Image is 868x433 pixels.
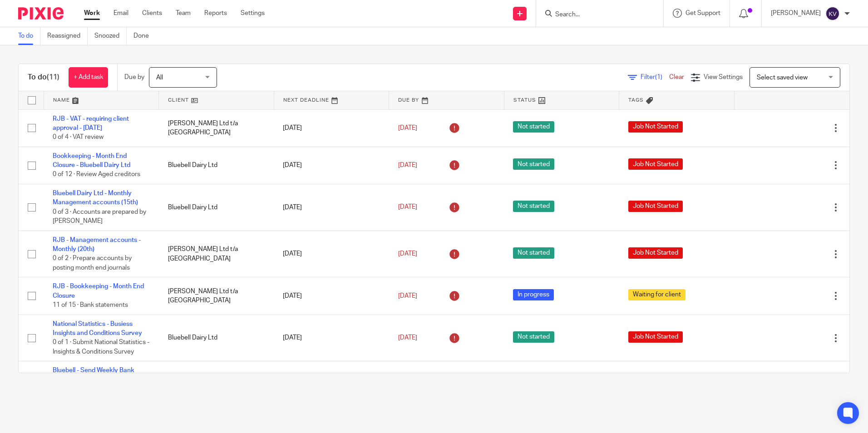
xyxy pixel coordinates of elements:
[274,361,389,427] td: [DATE]
[641,74,669,80] span: Filter
[159,109,274,147] td: [PERSON_NAME] Ltd t/a [GEOGRAPHIC_DATA]
[628,98,644,103] span: Tags
[398,293,417,299] span: [DATE]
[398,162,417,168] span: [DATE]
[159,277,274,315] td: [PERSON_NAME] Ltd t/a [GEOGRAPHIC_DATA]
[513,121,554,133] span: Not started
[554,11,636,19] input: Search
[398,335,417,341] span: [DATE]
[159,147,274,184] td: Bluebell Dairy Ltd
[69,67,108,88] a: + Add task
[628,201,683,212] span: Job Not Started
[28,73,59,82] h1: To do
[398,204,417,211] span: [DATE]
[133,27,156,45] a: Done
[628,331,683,343] span: Job Not Started
[53,172,140,178] span: 0 of 12 · Review Aged creditors
[513,158,554,170] span: Not started
[628,289,686,300] span: Waiting for client
[704,74,743,80] span: View Settings
[241,9,265,18] a: Settings
[274,315,389,361] td: [DATE]
[274,109,389,147] td: [DATE]
[113,9,128,18] a: Email
[655,74,662,80] span: (1)
[47,74,59,81] span: (11)
[204,9,227,18] a: Reports
[53,116,129,131] a: RJB - VAT - requiring client approval - [DATE]
[274,277,389,315] td: [DATE]
[274,231,389,277] td: [DATE]
[53,302,128,308] span: 11 of 15 · Bank statements
[84,9,100,18] a: Work
[53,134,104,140] span: 0 of 4 · VAT review
[513,289,554,300] span: In progress
[53,321,142,336] a: National Statistics - Busiess Insights and Conditions Survey
[513,247,554,259] span: Not started
[159,231,274,277] td: [PERSON_NAME] Ltd t/a [GEOGRAPHIC_DATA]
[53,153,130,168] a: Bookkeeping - Month End Closure - Bluebell Dairy Ltd
[124,73,144,82] p: Due by
[53,237,141,252] a: RJB - Management accounts - Monthly (20th)
[53,340,149,355] span: 0 of 1 · Submit National Statistics - Insights & Conditions Survey
[142,9,162,18] a: Clients
[398,125,417,131] span: [DATE]
[757,74,808,81] span: Select saved view
[686,10,720,16] span: Get Support
[53,283,144,299] a: RJB - Bookkeeping - Month End Closure
[628,247,683,259] span: Job Not Started
[513,331,554,343] span: Not started
[159,361,274,427] td: Bluebell Dairy Ltd
[159,315,274,361] td: Bluebell Dairy Ltd
[53,190,138,206] a: Bluebell Dairy Ltd - Monthly Management accounts (15th)
[156,74,163,81] span: All
[274,184,389,231] td: [DATE]
[669,74,684,80] a: Clear
[47,27,88,45] a: Reassigned
[53,367,134,383] a: Bluebell - Send Weekly Bank Statements/Allstar
[513,201,554,212] span: Not started
[94,27,127,45] a: Snoozed
[53,256,132,271] span: 0 of 2 · Prepare accounts by posting month end journals
[53,209,146,225] span: 0 of 3 · Accounts are prepared by [PERSON_NAME]
[628,121,683,133] span: Job Not Started
[771,9,821,18] p: [PERSON_NAME]
[274,147,389,184] td: [DATE]
[159,184,274,231] td: Bluebell Dairy Ltd
[176,9,191,18] a: Team
[18,27,40,45] a: To do
[398,251,417,257] span: [DATE]
[825,6,840,21] img: svg%3E
[628,158,683,170] span: Job Not Started
[18,7,64,20] img: Pixie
